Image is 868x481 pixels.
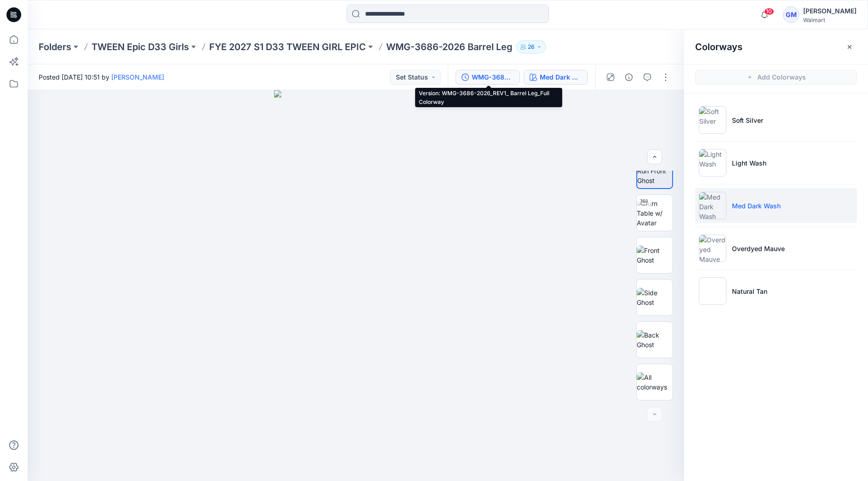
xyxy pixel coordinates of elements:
[637,246,673,265] img: Front Ghost
[732,244,785,253] p: Overdyed Mauve
[274,90,438,481] img: eyJhbGciOiJIUzI1NiIsImtpZCI6IjAiLCJzbHQiOiJzZXMiLCJ0eXAiOiJKV1QifQ.eyJkYXRhIjp7InR5cGUiOiJzdG9yYW...
[764,8,774,15] span: 10
[472,72,514,82] div: WMG-3686-2026_REV1_ Barrel Leg_Full Colorway
[637,288,673,307] img: Side Ghost
[803,6,857,17] div: [PERSON_NAME]
[732,201,781,211] p: Med Dark Wash
[386,40,513,53] p: WMG-3686-2026 Barrel Leg
[91,40,189,53] a: TWEEN Epic D33 Girls
[732,115,763,125] p: Soft Silver
[111,73,164,81] a: [PERSON_NAME]
[540,72,582,82] div: Med Dark Wash
[637,330,673,349] img: Back Ghost
[732,286,767,296] p: Natural Tan
[637,156,672,185] img: Color Run Front Ghost
[699,192,726,219] img: Med Dark Wash
[637,372,673,392] img: All colorways
[699,149,726,177] img: Light Wash
[456,70,520,85] button: WMG-3686-2026_REV1_ Barrel Leg_Full Colorway
[699,106,726,134] img: Soft Silver
[783,6,799,23] div: GM
[209,40,366,53] a: FYE 2027 S1 D33 TWEEN GIRL EPIC
[637,199,673,228] img: Turn Table w/ Avatar
[528,42,535,52] p: 26
[516,40,546,53] button: 26
[524,70,588,85] button: Med Dark Wash
[695,41,742,52] h2: Colorways
[732,158,766,168] p: Light Wash
[622,70,636,85] button: Details
[699,235,726,262] img: Overdyed Mauve
[39,40,71,53] a: Folders
[803,17,857,23] div: Walmart
[699,277,726,305] img: Natural Tan
[39,72,164,82] span: Posted [DATE] 10:51 by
